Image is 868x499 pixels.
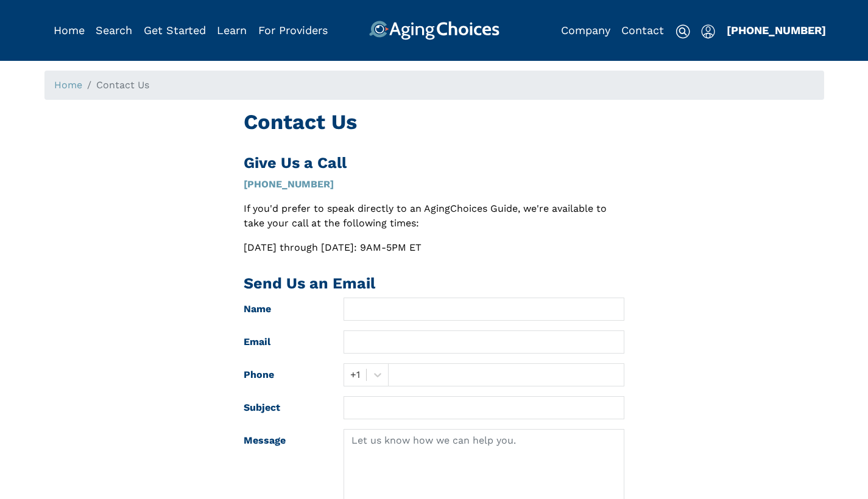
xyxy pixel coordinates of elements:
[96,24,132,37] a: Search
[244,110,624,134] h1: Contact Us
[44,71,824,100] nav: breadcrumb
[244,154,624,172] h2: Give Us a Call
[235,396,334,419] label: Subject
[217,24,247,37] a: Learn
[701,24,715,39] img: user-icon.svg
[144,24,206,37] a: Get Started
[258,24,328,37] a: For Providers
[244,274,624,293] h2: Send Us an Email
[96,21,132,40] div: Popover trigger
[235,298,334,321] label: Name
[244,201,624,231] p: If you'd prefer to speak directly to an AgingChoices Guide, we're available to take your call at ...
[54,79,82,91] a: Home
[96,79,149,91] span: Contact Us
[727,24,826,37] a: [PHONE_NUMBER]
[54,24,85,37] a: Home
[676,24,690,39] img: search-icon.svg
[561,24,610,37] a: Company
[244,178,334,190] a: [PHONE_NUMBER]
[621,24,664,37] a: Contact
[235,330,334,354] label: Email
[369,21,499,40] img: AgingChoices
[244,240,624,255] p: [DATE] through [DATE]: 9AM-5PM ET
[701,21,715,40] div: Popover trigger
[235,363,334,386] label: Phone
